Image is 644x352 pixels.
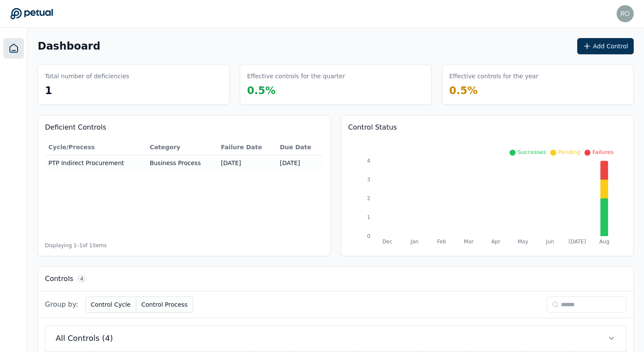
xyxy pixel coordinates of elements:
tspan: 4 [367,158,370,164]
th: Failure Date [218,139,277,155]
tspan: Jun [546,239,554,245]
tspan: Jan [410,239,419,245]
tspan: 0 [367,233,370,239]
button: Control Cycle [85,296,136,313]
a: Go to Dashboard [10,8,53,20]
tspan: [DATE] [569,239,586,245]
span: Failures [592,149,614,155]
a: Dashboard [3,38,24,59]
td: Business Process [146,155,218,171]
h3: Effective controls for the year [449,72,538,80]
h3: Control Status [348,122,626,133]
span: Group by: [45,299,78,310]
tspan: 2 [367,195,370,201]
img: roberto+klaviyo@petual.ai [617,5,634,22]
tspan: 3 [367,177,370,183]
h1: Dashboard [38,39,100,53]
button: Add Control [577,38,634,54]
th: Due Date [276,139,323,155]
tspan: Apr [492,239,501,245]
h3: Effective controls for the quarter [247,72,345,80]
tspan: Mar [464,239,474,245]
td: [DATE] [276,155,323,171]
span: All Controls (4) [56,332,113,344]
span: Successes [517,149,546,155]
tspan: Aug [599,239,609,245]
th: Cycle/Process [45,139,146,155]
tspan: Feb [437,239,446,245]
span: Pending [558,149,580,155]
tspan: May [518,239,528,245]
td: PTP Indirect Procurement [45,155,146,171]
h3: Deficient Controls [45,122,323,133]
tspan: Dec [382,239,392,245]
span: 0.5 % [449,85,478,97]
td: [DATE] [218,155,277,171]
h3: Total number of deficiencies [45,72,129,80]
button: All Controls (4) [45,325,626,351]
h3: Controls [45,274,73,284]
tspan: 1 [367,214,370,220]
span: Displaying 1– 1 of 1 items [45,242,107,249]
button: Control Process [136,296,193,313]
span: 4 [77,275,87,283]
th: Category [146,139,218,155]
span: 0.5 % [247,85,276,97]
span: 1 [45,85,52,97]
